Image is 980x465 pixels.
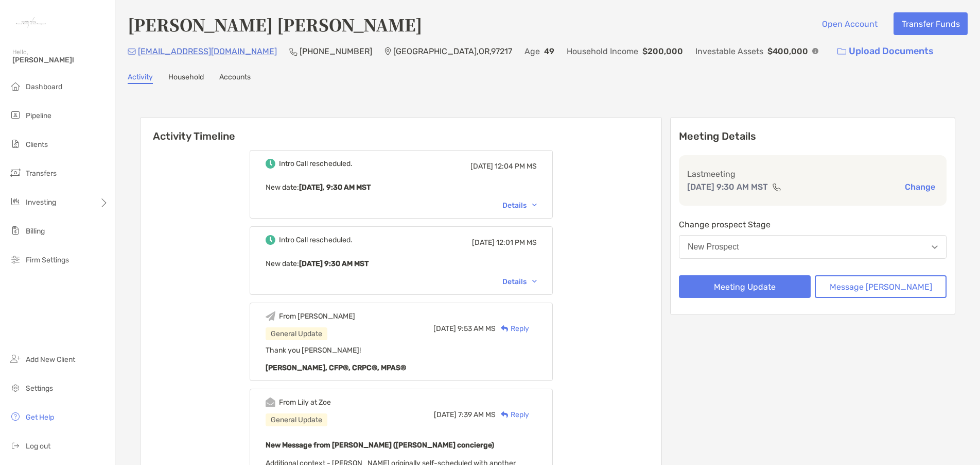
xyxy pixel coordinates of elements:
p: [EMAIL_ADDRESS][DOMAIN_NAME] [138,45,277,58]
button: Change [902,181,938,192]
span: 12:04 PM MS [495,162,537,171]
div: New Prospect [688,242,739,252]
img: Event icon [266,397,275,407]
span: Log out [26,442,50,451]
a: Upload Documents [831,40,940,62]
img: Event icon [266,311,275,321]
img: firm-settings icon [9,253,22,265]
a: Activity [128,73,153,84]
span: 12:01 PM MS [496,238,537,247]
img: Chevron icon [532,280,537,283]
span: Thank you [PERSON_NAME]! [266,346,406,372]
span: Firm Settings [26,256,69,264]
p: New date : [266,257,537,270]
p: Change prospect Stage [679,218,947,231]
img: clients icon [9,138,22,150]
img: billing icon [9,224,22,237]
img: Email Icon [128,48,136,55]
span: [DATE] [470,162,493,171]
span: Investing [26,198,56,207]
strong: [PERSON_NAME], CFP®, CRPC®, MPAS® [266,363,406,372]
p: [DATE] 9:30 AM MST [687,180,768,193]
p: Last meeting [687,168,938,180]
button: Open Account [814,12,885,35]
div: General Update [266,413,327,426]
span: Transfers [26,169,57,178]
img: Phone Icon [289,47,297,56]
img: Chevron icon [532,204,537,207]
button: New Prospect [679,235,947,259]
img: communication type [772,183,781,191]
span: 9:53 AM MS [458,324,496,333]
span: Settings [26,384,53,393]
img: Event icon [266,159,275,169]
button: Transfer Funds [894,12,968,35]
img: transfers icon [9,167,22,179]
h6: Activity Timeline [141,118,661,142]
img: Zoe Logo [12,4,49,41]
p: 49 [544,45,554,58]
img: Location Icon [384,47,391,56]
div: Reply [496,409,529,420]
div: From [PERSON_NAME] [279,312,355,321]
p: $200,000 [642,45,683,58]
img: logout icon [9,439,22,452]
div: Intro Call rescheduled. [279,159,353,168]
b: New Message from [PERSON_NAME] ([PERSON_NAME] concierge) [266,441,494,450]
span: [DATE] [434,410,457,419]
p: New date : [266,181,537,194]
a: Household [168,73,204,84]
img: settings icon [9,381,22,394]
p: Age [524,45,540,58]
p: Household Income [567,45,638,58]
span: Pipeline [26,111,51,120]
span: Dashboard [26,82,62,91]
p: $400,000 [767,45,808,58]
img: Open dropdown arrow [932,245,938,249]
div: Details [502,277,537,286]
a: Accounts [219,73,251,84]
b: [DATE] 9:30 AM MST [299,259,369,268]
span: [DATE] [433,324,456,333]
img: Reply icon [501,411,509,418]
img: button icon [837,48,846,55]
div: Details [502,201,537,210]
span: Add New Client [26,355,75,364]
p: [GEOGRAPHIC_DATA] , OR , 97217 [393,45,512,58]
button: Message [PERSON_NAME] [815,275,947,298]
p: [PHONE_NUMBER] [300,45,372,58]
div: General Update [266,327,327,340]
img: Reply icon [501,325,509,332]
b: [DATE], 9:30 AM MST [299,183,371,192]
img: pipeline icon [9,109,22,121]
span: Clients [26,140,48,149]
img: Event icon [266,235,275,245]
img: investing icon [9,195,22,208]
span: [PERSON_NAME]! [12,56,109,64]
img: dashboard icon [9,80,22,92]
span: [DATE] [472,238,495,247]
h4: [PERSON_NAME] [PERSON_NAME] [128,12,422,36]
p: Investable Assets [695,45,763,58]
p: Meeting Details [679,130,947,143]
button: Meeting Update [679,275,811,298]
span: 7:39 AM MS [458,410,496,419]
img: get-help icon [9,410,22,423]
img: Info Icon [812,48,818,54]
div: Reply [496,323,529,334]
div: From Lily at Zoe [279,398,331,407]
span: Get Help [26,413,54,422]
img: add_new_client icon [9,353,22,365]
span: Billing [26,227,45,236]
div: Intro Call rescheduled. [279,236,353,244]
